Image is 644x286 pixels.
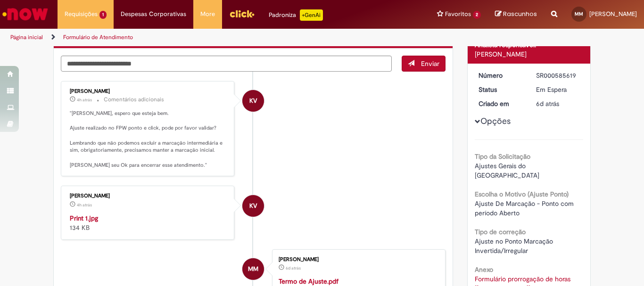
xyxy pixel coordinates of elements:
a: Formulário de Atendimento [63,33,133,41]
span: 6d atrás [536,99,559,108]
span: Favoritos [445,9,471,19]
b: Escolha o Motivo (Ajuste Ponto) [475,190,569,198]
a: Print 1.jpg [70,214,98,222]
span: Ajuste no Ponto Marcação Invertida/Irregular [475,237,555,255]
ul: Trilhas de página [7,29,422,46]
span: 4h atrás [77,97,92,103]
textarea: Digite sua mensagem aqui... [61,56,392,72]
div: 24/09/2025 23:33:21 [536,99,580,108]
a: Página inicial [10,33,43,41]
div: Maria Eduarda Felix Moreira [242,258,264,280]
p: "[PERSON_NAME], espero que esteja bem. Ajuste realizado no FPW ponto e click, pode por favor vali... [70,110,227,169]
div: [PERSON_NAME] [70,193,227,199]
b: Tipo da Solicitação [475,152,530,161]
time: 30/09/2025 14:29:20 [77,97,92,103]
button: Enviar [402,56,446,72]
div: [PERSON_NAME] [70,89,227,94]
b: Tipo de correção [475,228,526,236]
div: [PERSON_NAME] [279,257,436,262]
span: KV [249,90,257,112]
img: click_logo_yellow_360x200.png [229,7,255,21]
span: Rascunhos [503,9,537,18]
time: 24/09/2025 23:33:21 [536,99,559,108]
div: Em Espera [536,85,580,94]
span: 4h atrás [77,202,92,208]
b: Anexo [475,265,493,274]
span: Ajuste De Marcação - Ponto com período Aberto [475,199,576,217]
span: MM [248,258,258,280]
span: 6d atrás [286,265,301,271]
small: Comentários adicionais [104,96,164,104]
span: [PERSON_NAME] [589,10,637,18]
time: 30/09/2025 14:28:30 [77,202,92,208]
span: 1 [99,11,107,19]
dt: Criado em [471,99,529,108]
dt: Número [471,71,529,80]
img: ServiceNow [1,5,50,24]
span: KV [249,195,257,217]
span: Requisições [65,9,98,19]
span: MM [575,11,583,17]
div: Karine Vieira [242,90,264,112]
div: Padroniza [269,9,323,21]
div: Karine Vieira [242,195,264,217]
a: Termo de Ajuste.pdf [279,277,339,286]
p: +GenAi [300,9,323,21]
div: SR000585619 [536,71,580,80]
a: Rascunhos [495,10,537,19]
dt: Status [471,85,529,94]
span: Enviar [421,59,439,68]
span: More [200,9,215,19]
div: 134 KB [70,213,227,232]
div: [PERSON_NAME] [475,49,584,59]
time: 24/09/2025 23:33:19 [286,265,301,271]
span: Ajustes Gerais do [GEOGRAPHIC_DATA] [475,162,539,180]
span: Despesas Corporativas [121,9,186,19]
span: 2 [473,11,481,19]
